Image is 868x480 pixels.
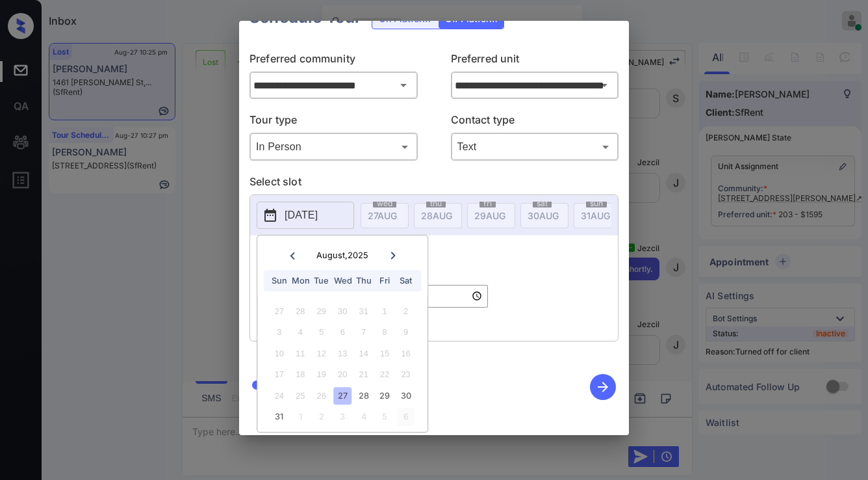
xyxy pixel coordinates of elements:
[292,324,309,341] div: Not available Monday, August 4th, 2025
[262,300,424,427] div: month 2025-08
[313,272,330,289] div: Tue
[376,324,394,341] div: Not available Friday, August 8th, 2025
[394,76,413,94] button: Open
[376,272,394,289] div: Fri
[270,345,288,362] div: Not available Sunday, August 10th, 2025
[334,302,351,320] div: Not available Wednesday, July 30th, 2025
[376,345,394,362] div: Not available Friday, August 15th, 2025
[390,258,488,334] div: off-platform-time-select
[355,345,372,362] div: Not available Thursday, August 14th, 2025
[316,250,368,260] div: August , 2025
[334,345,351,362] div: Not available Wednesday, August 13th, 2025
[249,51,418,72] p: Preferred community
[355,302,372,320] div: Not available Thursday, July 31st, 2025
[454,136,616,157] div: Text
[268,235,618,258] p: *Available time slots
[595,76,613,94] button: Open
[451,112,619,133] p: Contact type
[397,324,415,341] div: Not available Saturday, August 9th, 2025
[334,324,351,341] div: Not available Wednesday, August 6th, 2025
[397,272,415,289] div: Sat
[253,136,415,157] div: In Person
[285,207,318,223] p: [DATE]
[249,174,619,194] p: Select slot
[292,302,309,320] div: Not available Monday, July 28th, 2025
[270,302,288,320] div: Not available Sunday, July 27th, 2025
[355,272,372,289] div: Thu
[270,324,288,341] div: Not available Sunday, August 3rd, 2025
[313,302,330,320] div: Not available Tuesday, July 29th, 2025
[376,302,394,320] div: Not available Friday, August 1st, 2025
[313,345,330,362] div: Not available Tuesday, August 12th, 2025
[334,272,351,289] div: Wed
[397,302,415,320] div: Not available Saturday, August 2nd, 2025
[257,202,354,229] button: [DATE]
[397,345,415,362] div: Not available Saturday, August 16th, 2025
[270,272,288,289] div: Sun
[249,112,418,133] p: Tour type
[355,324,372,341] div: Not available Thursday, August 7th, 2025
[313,324,330,341] div: Not available Tuesday, August 5th, 2025
[292,272,309,289] div: Mon
[451,51,619,72] p: Preferred unit
[292,345,309,362] div: Not available Monday, August 11th, 2025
